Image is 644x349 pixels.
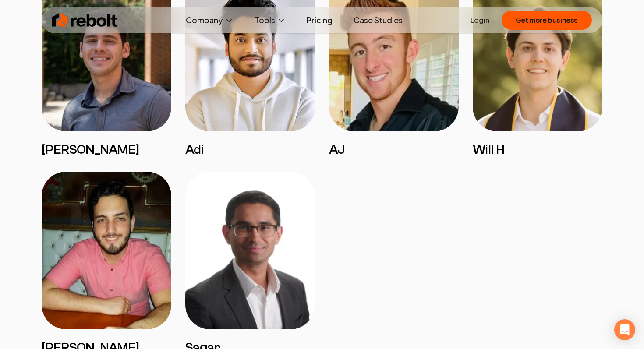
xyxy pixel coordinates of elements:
[300,11,340,29] a: Pricing
[502,11,592,30] button: Get more business
[471,15,489,25] a: Login
[614,319,635,340] div: Open Intercom Messenger
[52,11,118,29] img: Rebolt Logo
[347,11,410,29] a: Case Studies
[185,142,315,158] h3: Adi
[42,172,171,329] img: Santiago
[248,11,293,29] button: Tools
[473,142,602,158] h3: Will H
[42,142,171,158] h3: [PERSON_NAME]
[329,142,459,158] h3: AJ
[179,11,241,29] button: Company
[185,172,315,329] img: Sagar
